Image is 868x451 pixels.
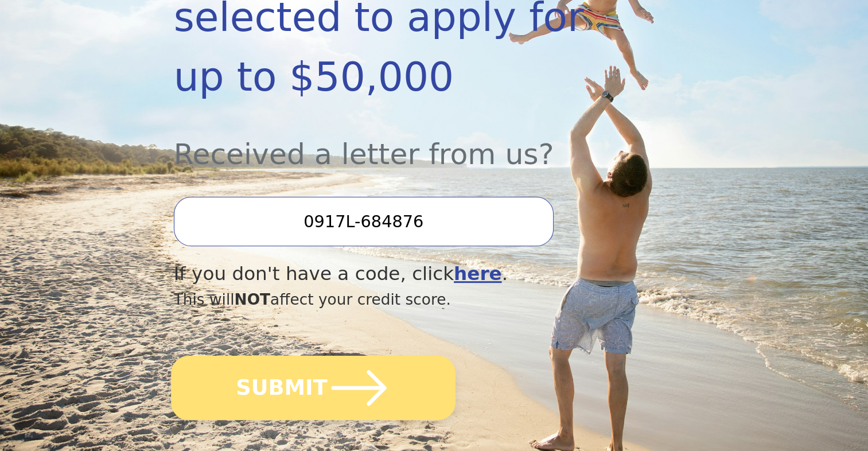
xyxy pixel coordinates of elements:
div: This will affect your credit score. [174,288,617,311]
input: Enter your Offer Code: [174,197,554,246]
div: If you don't have a code, click . [174,260,617,288]
div: Received a letter from us? [174,107,617,176]
span: NOT [235,290,271,308]
button: SUBMIT [171,356,456,420]
a: here [454,263,502,285]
